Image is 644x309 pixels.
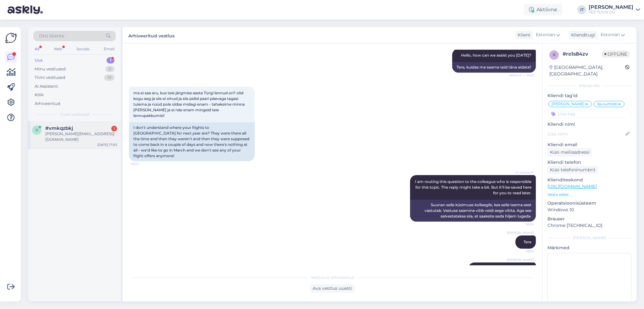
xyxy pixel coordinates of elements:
[601,31,620,38] span: Estonian
[547,200,631,207] p: Operatsioonisüsteem
[602,51,630,58] span: Offline
[5,32,17,44] img: Askly Logo
[547,121,631,128] p: Kliendi nimi
[75,45,91,53] div: Socials
[563,50,602,58] div: # ro1s84zv
[104,74,114,81] div: 19
[131,162,154,166] span: 18:04
[111,126,117,131] div: 1
[128,31,175,39] label: Arhiveeritud vestlus
[547,184,597,189] a: [URL][DOMAIN_NAME]
[547,177,631,183] p: Klienditeekond
[547,92,631,99] p: Kliendi tag'id
[569,32,595,38] div: Klienditugi
[510,249,534,254] span: 19:04
[597,102,617,106] span: Ilja suhtleb
[547,192,631,197] p: Vaata edasi ...
[547,148,592,157] div: Küsi meiliaadressi
[548,130,624,137] input: Lisa nimi
[515,32,530,38] div: Klient
[547,207,631,213] p: Windows 10
[107,57,114,63] div: 1
[53,45,64,53] div: Web
[547,222,631,229] p: Chrome [TECHNICAL_ID]
[547,245,631,251] p: Märkmed
[553,52,556,57] span: r
[461,53,531,58] span: Hello, how can we assist you [DATE]?
[36,128,38,132] span: v
[45,125,73,131] span: #vmkqzbkj
[35,83,58,90] div: AI Assistent
[103,45,116,53] div: Email
[510,170,534,175] span: AI Assistent
[45,131,117,142] div: [PERSON_NAME][EMAIL_ADDRESS][DOMAIN_NAME]
[536,31,555,38] span: Estonian
[35,74,65,81] div: Tiimi vestlused
[589,5,633,10] div: [PERSON_NAME]
[589,10,633,15] div: TEZ TOUR OÜ
[524,240,531,244] span: Tere
[510,222,534,227] span: 18:04
[97,142,117,147] div: [DATE] 17:03
[105,66,114,72] div: 0
[133,91,246,118] span: ma ei saa aru, kus teie järgmise aasta Türgi lennud on? olid kogu aeg ja siis ei olnud ja siis pi...
[311,275,354,280] span: Vestlus on arhiveeritud
[507,257,534,262] span: [PERSON_NAME]
[35,57,43,63] div: Uus
[35,101,60,107] div: Arhiveeritud
[589,5,640,15] a: [PERSON_NAME]TEZ TOUR OÜ
[547,235,631,241] div: [PERSON_NAME]
[33,45,41,53] div: All
[524,4,562,15] div: Aktiivne
[39,33,64,39] span: Otsi kliente
[549,64,625,77] div: [GEOGRAPHIC_DATA], [GEOGRAPHIC_DATA]
[552,102,585,106] span: [PERSON_NAME]
[129,122,255,161] div: I don't understand where your flights to [GEOGRAPHIC_DATA] for next year are? They were there all...
[547,159,631,166] p: Kliendi telefon
[415,179,532,195] span: I am routing this question to the colleague who is responsible for this topic. The reply might ta...
[60,112,89,117] span: Uued vestlused
[509,73,534,78] span: Nähtud ✓ 18:03
[35,92,44,98] div: Kõik
[547,83,631,89] div: Kliendi info
[547,216,631,222] p: Brauser
[410,200,536,222] div: Suunan selle küsimuse kolleegile, kes selle teema eest vastutab. Vastuse saamine võib veidi aega ...
[310,284,355,293] div: Ava vestlus uuesti
[507,230,534,235] span: [PERSON_NAME]
[452,62,536,73] div: Tere, kuidas me saame teid täna aidata?
[547,141,631,148] p: Kliendi email
[35,66,66,72] div: Minu vestlused
[547,109,631,119] input: Lisa tag
[577,5,586,14] div: IT
[547,166,598,174] div: Küsi telefoninumbrit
